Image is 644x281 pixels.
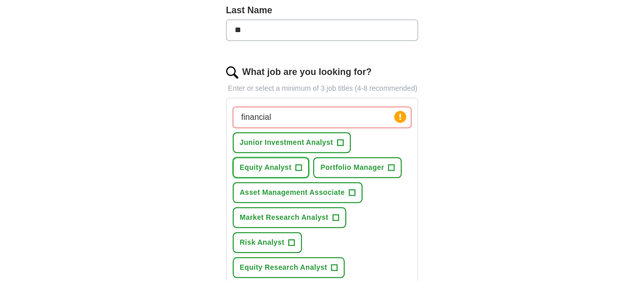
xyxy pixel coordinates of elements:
button: Junior Investment Analyst [233,132,351,153]
label: What job are you looking for? [242,65,372,79]
p: Enter or select a minimum of 3 job titles (4-8 recommended) [226,83,418,94]
span: Junior Investment Analyst [240,137,333,148]
span: Equity Research Analyst [240,262,327,273]
button: Market Research Analyst [233,207,346,228]
label: Last Name [226,4,418,17]
span: Risk Analyst [240,237,285,248]
span: Portfolio Manager [320,162,384,173]
span: Asset Management Associate [240,187,345,198]
button: Equity Research Analyst [233,257,345,278]
button: Equity Analyst [233,157,310,178]
input: Type a job title and press enter [233,107,412,128]
button: Portfolio Manager [313,157,402,178]
span: Equity Analyst [240,162,292,173]
button: Risk Analyst [233,232,302,253]
button: Asset Management Associate [233,182,362,203]
span: Market Research Analyst [240,212,328,223]
img: search.png [226,66,238,79]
